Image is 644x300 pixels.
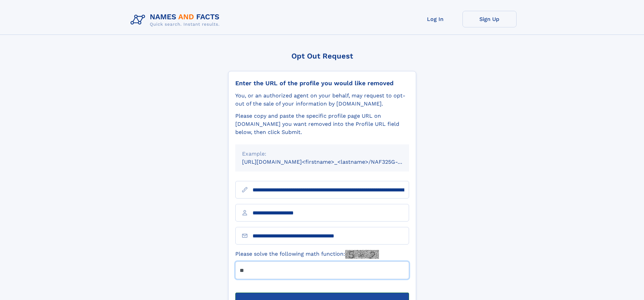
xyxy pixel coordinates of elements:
[235,92,409,108] div: You, or an authorized agent on your behalf, may request to opt-out of the sale of your informatio...
[128,11,225,29] img: Logo Names and Facts
[235,250,379,259] label: Please solve the following math function:
[228,52,416,60] div: Opt Out Request
[242,159,422,165] small: [URL][DOMAIN_NAME]<firstname>_<lastname>/NAF325G-xxxxxxxx
[235,79,409,87] div: Enter the URL of the profile you would like removed
[462,11,517,27] a: Sign Up
[408,11,462,27] a: Log In
[235,112,409,136] div: Please copy and paste the specific profile page URL on [DOMAIN_NAME] you want removed into the Pr...
[242,150,402,158] div: Example:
